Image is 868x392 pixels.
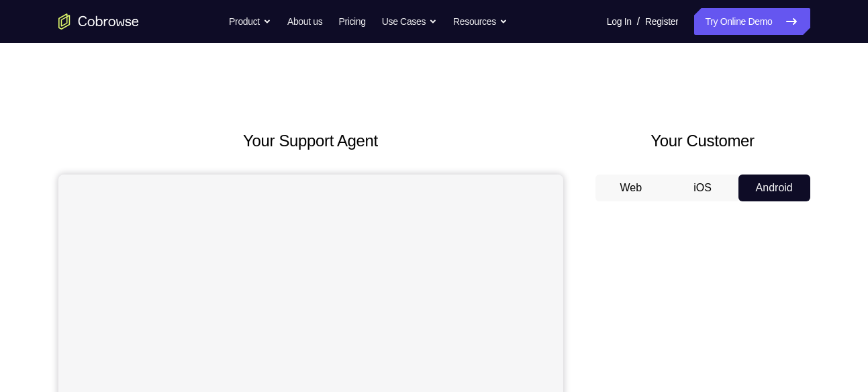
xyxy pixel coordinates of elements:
h2: Your Support Agent [58,129,563,153]
a: Register [645,8,678,35]
button: Resources [453,8,508,35]
a: Pricing [338,8,365,35]
button: Web [595,175,667,201]
a: Go to the home page [58,13,139,30]
h2: Your Customer [595,129,810,153]
button: Use Cases [382,8,437,35]
a: Try Online Demo [694,8,810,35]
button: iOS [667,175,738,201]
a: About us [287,8,322,35]
a: Log In [607,8,632,35]
button: Product [229,8,271,35]
span: / [637,13,640,30]
button: Android [738,175,810,201]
